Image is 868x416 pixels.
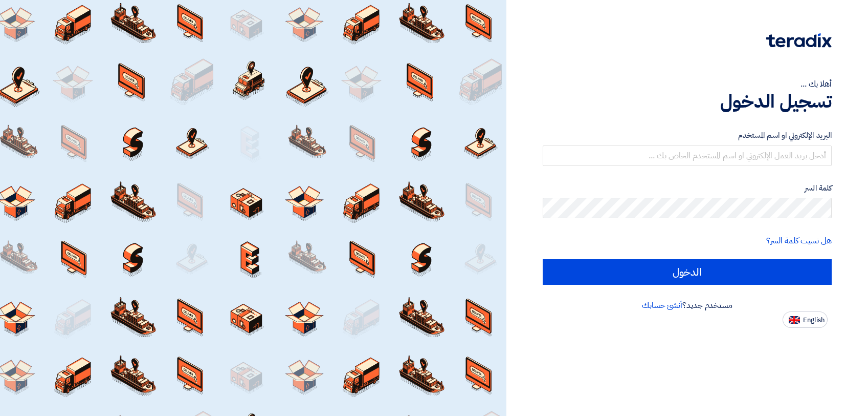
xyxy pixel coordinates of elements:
[803,317,825,324] span: English
[766,235,832,247] a: هل نسيت كلمة السر؟
[543,145,832,166] input: أدخل بريد العمل الإلكتروني او اسم المستخدم الخاص بك ...
[543,182,832,194] label: كلمة السر
[543,90,832,113] h1: تسجيل الدخول
[543,78,832,90] div: أهلا بك ...
[642,299,682,311] a: أنشئ حسابك
[543,259,832,285] input: الدخول
[543,299,832,311] div: مستخدم جديد؟
[543,130,832,141] label: البريد الإلكتروني او اسم المستخدم
[789,316,800,324] img: en-US.png
[783,311,828,328] button: English
[766,33,832,48] img: Teradix logo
